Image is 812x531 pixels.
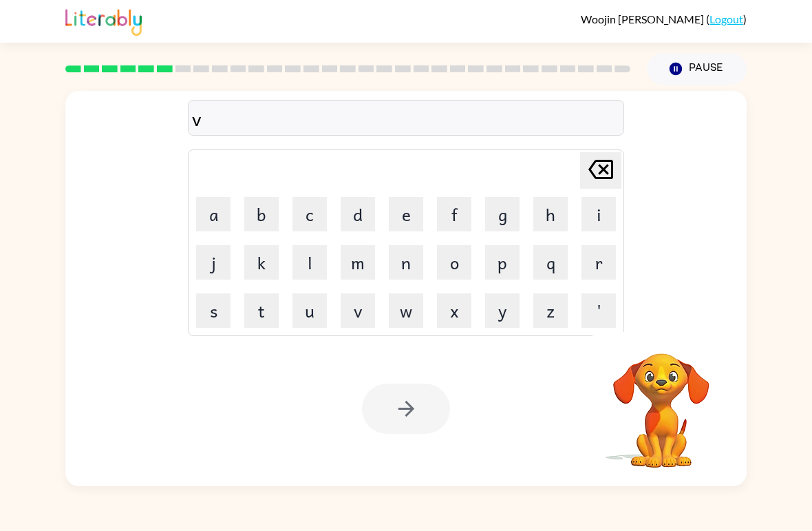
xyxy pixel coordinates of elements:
div: v [192,104,620,133]
button: p [485,245,520,280]
button: m [341,245,375,280]
button: v [341,293,375,328]
button: a [196,197,231,231]
button: y [485,293,520,328]
button: q [533,245,568,280]
button: g [485,197,520,231]
video: Your browser must support playing .mp4 files to use Literably. Please try using another browser. [592,332,730,470]
button: Pause [647,53,747,85]
button: t [244,293,279,328]
button: h [533,197,568,231]
button: b [244,197,279,231]
button: ' [581,293,616,328]
button: z [533,293,568,328]
button: f [437,197,471,231]
a: Logout [709,12,743,25]
button: n [389,245,423,280]
button: l [292,245,327,280]
button: r [581,245,616,280]
button: e [389,197,423,231]
button: u [292,293,327,328]
button: w [389,293,423,328]
span: Woojin [PERSON_NAME] [581,12,706,25]
button: x [437,293,471,328]
button: i [581,197,616,231]
button: c [292,197,327,231]
button: d [341,197,375,231]
button: o [437,245,471,280]
button: k [244,245,279,280]
button: s [196,293,231,328]
div: ( ) [581,12,747,25]
img: Literably [65,6,142,36]
button: j [196,245,231,280]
